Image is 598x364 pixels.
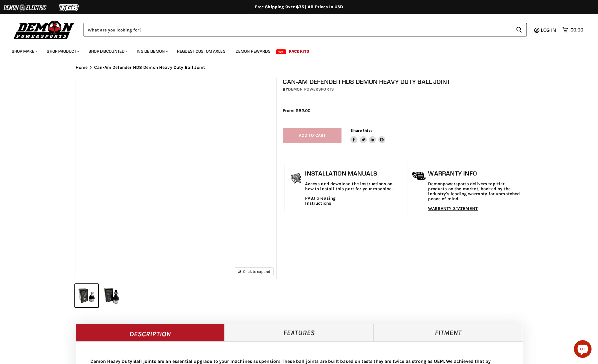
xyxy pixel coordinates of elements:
h1: Installation Manuals [305,170,401,177]
nav: Breadcrumbs [64,65,534,70]
a: PABJ Greasing Instructions [305,196,353,206]
a: Description [76,324,225,341]
p: Access and download the instructions on how to install this part for your machine. [305,181,401,192]
span: Can-Am Defender HD8 Demon Heavy Duty Ball Joint [94,65,205,70]
h1: Can-Am Defender HD8 Demon Heavy Duty Ball Joint [283,78,529,85]
form: Product [84,23,527,36]
span: Share this: [350,128,372,133]
a: Shop Discounted [84,45,131,57]
inbox-online-store-chat: Shopify online store chat [572,340,593,359]
img: TGB Logo 2 [47,2,91,13]
button: IMAGE thumbnail [75,284,98,307]
img: warranty-icon.png [412,171,427,181]
a: Inside Demon [132,45,171,57]
span: Click to expand [238,269,270,274]
input: Search [84,23,511,36]
h1: Warranty Info [428,170,524,177]
span: Log in [541,27,556,33]
a: Fitment [374,324,523,341]
ul: Main menu [7,43,582,57]
button: IMAGE thumbnail [100,284,123,307]
a: Request Custom Axles [173,45,230,57]
img: Demon Powersports [12,19,76,40]
a: Shop Make [7,45,41,57]
p: Demonpowersports delivers top-tier products on the market, backed by the industry's leading warra... [428,181,524,202]
button: Click to expand [235,268,273,275]
span: New! [276,49,286,54]
a: Home [76,65,88,70]
a: $0.00 [559,26,586,34]
div: Free Shipping Over $75 | All Prices In USD [64,4,534,10]
img: install_manual-icon.png [289,171,304,186]
span: $0.00 [570,27,583,33]
span: From: $82.00 [283,108,310,113]
a: Demon Powersports [288,87,334,92]
a: Race Kits [284,45,314,57]
a: Shop Product [42,45,83,57]
img: Demon Electric Logo 2 [3,2,47,13]
aside: Share this: [350,128,385,143]
a: Features [224,324,374,341]
a: Demon Rewards [231,45,275,57]
a: Log in [538,27,559,33]
button: Search [511,23,527,36]
a: WARRANTY STATEMENT [428,206,478,211]
div: by [283,86,529,93]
